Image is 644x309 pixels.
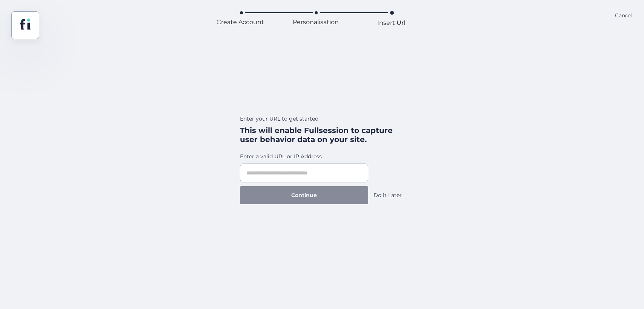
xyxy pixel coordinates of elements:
[377,18,405,28] div: Insert Url
[217,17,264,27] div: Create Account
[373,191,402,199] div: Do it Later
[293,17,339,27] div: Personalisation
[615,11,633,39] div: Cancel
[240,152,368,161] div: Enter a valid URL or IP Address
[240,115,404,123] div: Enter your URL to get started
[240,126,404,144] div: This will enable Fullsession to capture user behavior data on your site.
[240,186,368,204] button: Continue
